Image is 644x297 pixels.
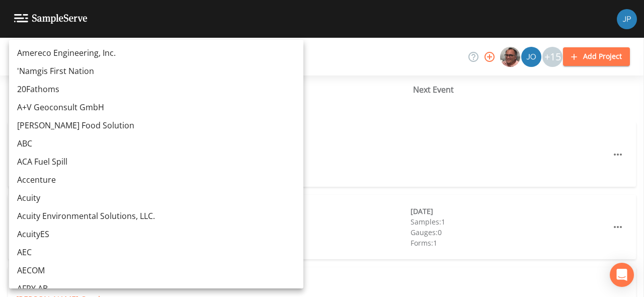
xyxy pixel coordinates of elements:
a: ABC [9,134,303,153]
a: AcuityES [9,225,303,243]
a: AEC [9,243,303,261]
a: 'Namgis First Nation [9,62,303,80]
a: A+V Geoconsult GmbH [9,98,303,116]
div: Open Intercom Messenger [610,263,634,287]
a: ACA Fuel Spill [9,153,303,171]
a: Accenture [9,171,303,189]
a: Acuity Environmental Solutions, LLC. [9,207,303,225]
a: [PERSON_NAME] Food Solution [9,116,303,134]
a: Amereco Engineering, Inc. [9,44,303,62]
a: AECOM [9,261,303,279]
a: 20Fathoms [9,80,303,98]
a: Acuity [9,189,303,207]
